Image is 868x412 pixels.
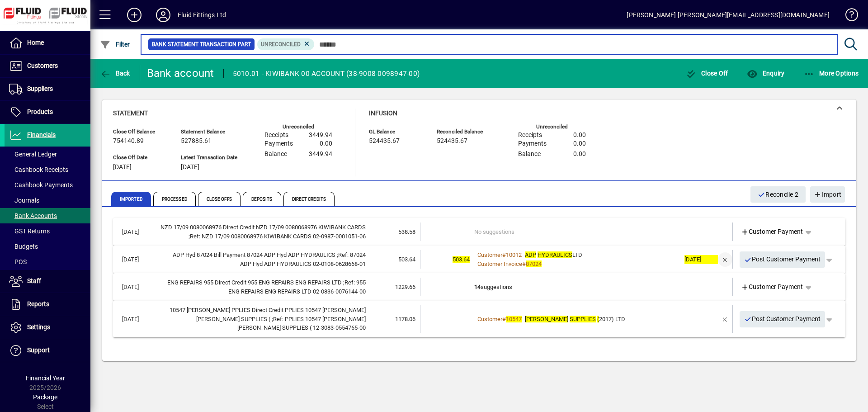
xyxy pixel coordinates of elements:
em: ADP [525,251,536,258]
a: Staff [5,270,90,293]
span: Reports [27,300,49,308]
b: 14 [474,284,481,290]
span: Cashbook Receipts [9,166,68,173]
em: ( [597,316,599,322]
a: GST Returns [5,223,90,239]
a: Bank Accounts [5,208,90,223]
a: Customer Invoice#87024 [474,259,545,269]
button: Reconcile 2 [750,186,806,203]
a: General Ledger [5,147,90,162]
span: Post Customer Payment [744,252,821,267]
mat-chip: Reconciliation Status: Unreconciled [257,38,315,50]
mat-expansion-panel-header: [DATE]ADP Hyd 87024 Bill Payment 87024 ADP Hyd ADP HYDRAULICS ;Ref: 87024 ADP Hyd ADP HYDRAULICS ... [113,246,845,273]
button: Post Customer Payment [740,311,826,327]
span: Reconcile 2 [758,187,798,202]
span: Post Customer Payment [744,312,821,327]
span: Customer Payment [741,227,803,237]
em: 87024 [526,260,542,267]
span: Customer Invoice [477,260,522,267]
span: 527885.61 [181,137,212,145]
a: Settings [5,316,90,339]
span: Balance [518,151,541,158]
a: POS [5,254,90,270]
span: POS [9,258,27,265]
span: 538.58 [398,228,415,235]
span: 2017) LTD [525,316,625,322]
span: Products [27,108,53,115]
span: Customer [477,316,502,322]
span: Latest Transaction Date [181,155,237,161]
span: 1178.06 [395,316,415,322]
span: Enquiry [747,70,784,77]
span: Processed [153,192,196,206]
span: Customer [477,251,502,258]
td: suggestions [474,278,680,296]
a: Products [5,101,90,123]
span: Customer Payment [741,282,803,292]
span: Close Off Balance [113,129,167,135]
td: [DATE] [118,305,160,333]
span: LTD [525,251,582,258]
a: Reports [5,293,90,316]
div: Fluid Fittings Ltd [178,8,226,22]
button: Close Off [684,65,731,81]
span: # [502,316,506,322]
span: 0.00 [573,132,586,139]
span: [DATE] [113,164,132,171]
button: Remove [718,312,732,327]
label: Unreconciled [283,124,314,130]
td: [DATE] [118,250,160,269]
div: ADP Hyd 87024 Bill Payment 87024 ADP Hyd ADP HYDRAULICS Ref: 87024 ADP Hyd ADP HYDRAULICS 02-0108... [160,251,366,268]
span: More Options [804,70,859,77]
span: 503.64 [398,256,415,263]
div: [PERSON_NAME] [PERSON_NAME][EMAIL_ADDRESS][DOMAIN_NAME] [627,8,830,22]
span: Bank Accounts [9,212,57,219]
span: Cashbook Payments [9,181,73,189]
span: Journals [9,197,39,204]
a: Knowledge Base [839,2,857,31]
em: HYDRAULICS [538,251,572,258]
span: Bank Statement Transaction Part [152,40,251,49]
span: 0.00 [573,140,586,147]
span: Package [33,393,57,401]
span: Statement Balance [181,129,237,135]
a: Home [5,32,90,54]
span: Settings [27,323,50,331]
div: 5010.01 - KIWIBANK 00 ACCOUNT (38-9008-0098947-00) [233,66,420,81]
mat-expansion-panel-header: [DATE]NZD 17/09 0080068976 Direct Credit NZD 17/09 0080068976 KIWIBANK CARDS ;Ref: NZD 17/09 0080... [113,218,845,246]
span: 524435.67 [369,137,400,145]
span: 524435.67 [437,137,467,145]
span: 3449.94 [309,132,332,139]
a: Budgets [5,239,90,254]
span: Receipts [518,132,542,139]
button: Post Customer Payment [740,251,826,268]
button: Back [98,65,132,81]
span: Home [27,39,44,46]
span: Reconciled Balance [437,129,491,135]
mat-expansion-panel-header: [DATE]10547 [PERSON_NAME] PPLIES Direct Credit PPLIES 10547 [PERSON_NAME] [PERSON_NAME] SUPPLIES ... [113,301,845,337]
span: Financial Year [26,374,65,382]
span: GL Balance [369,129,423,135]
button: Enquiry [745,65,787,81]
span: # [522,260,526,267]
label: Unreconciled [536,124,568,130]
span: Support [27,346,50,354]
span: Suppliers [27,85,53,92]
em: SUPPLIES [570,316,596,322]
button: Import [810,186,845,203]
span: Receipts [264,132,288,139]
span: Balance [264,151,287,158]
em: [PERSON_NAME] [525,316,568,322]
button: More Options [802,65,861,81]
a: Journals [5,193,90,208]
span: GST Returns [9,227,50,235]
span: 3449.94 [309,151,332,158]
a: Customer#10547 [474,314,525,324]
span: Filter [100,41,130,48]
span: 754140.89 [113,137,144,145]
a: Support [5,339,90,362]
span: General Ledger [9,151,57,158]
span: 0.00 [573,151,586,158]
button: Remove [718,252,732,267]
span: Staff [27,277,41,284]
